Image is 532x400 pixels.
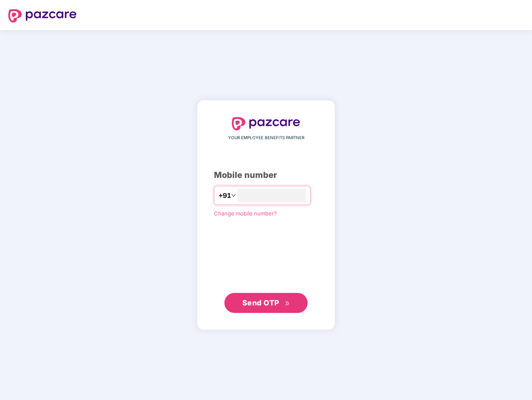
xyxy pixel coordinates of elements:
[242,298,279,307] span: Send OTP
[231,193,236,198] span: down
[224,293,308,313] button: Send OTPdouble-right
[214,169,318,182] div: Mobile number
[228,135,304,141] span: YOUR EMPLOYEE BENEFITS PARTNER
[214,210,277,217] a: Change mobile number?
[232,117,300,130] img: logo
[285,301,290,306] span: double-right
[219,190,231,201] span: +91
[8,9,77,22] img: logo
